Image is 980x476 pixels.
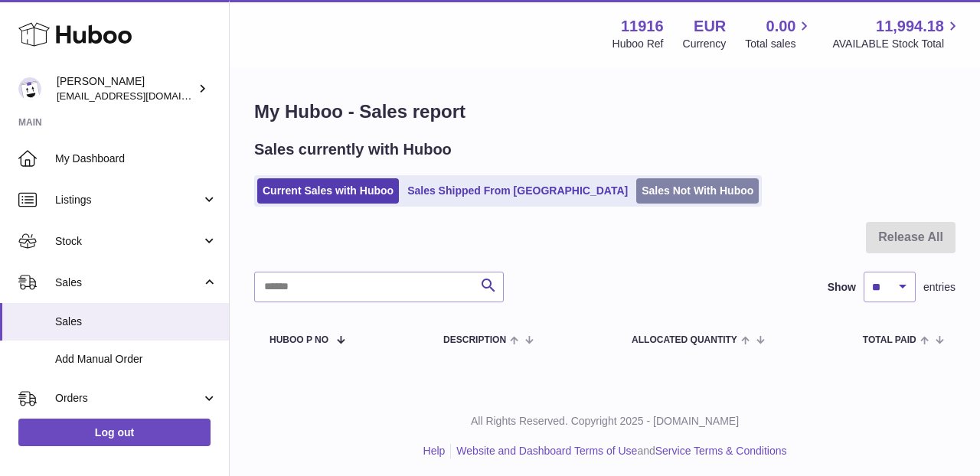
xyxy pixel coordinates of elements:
[636,178,759,204] a: Sales Not With Huboo
[55,391,201,406] span: Orders
[254,139,452,160] h2: Sales currently with Huboo
[257,178,399,204] a: Current Sales with Huboo
[443,335,506,345] span: Description
[655,445,787,457] a: Service Terms & Conditions
[832,16,962,51] a: 11,994.18 AVAILABLE Stock Total
[745,37,813,51] span: Total sales
[612,37,664,51] div: Huboo Ref
[18,419,211,446] a: Log out
[55,275,201,290] span: Sales
[55,152,217,166] span: My Dashboard
[832,37,962,51] span: AVAILABLE Stock Total
[621,16,664,37] strong: 11916
[451,444,786,458] li: and
[863,335,916,345] span: Total paid
[423,445,446,457] a: Help
[876,16,944,37] span: 11,994.18
[683,37,727,51] div: Currency
[745,16,813,51] a: 0.00 Total sales
[55,234,201,249] span: Stock
[55,193,201,207] span: Listings
[456,445,637,457] a: Website and Dashboard Terms of Use
[402,178,633,204] a: Sales Shipped From [GEOGRAPHIC_DATA]
[766,16,796,37] span: 0.00
[57,74,194,103] div: [PERSON_NAME]
[57,90,225,102] span: [EMAIL_ADDRESS][DOMAIN_NAME]
[55,315,217,329] span: Sales
[242,414,968,429] p: All Rights Reserved. Copyright 2025 - [DOMAIN_NAME]
[254,99,955,124] h1: My Huboo - Sales report
[694,16,726,37] strong: EUR
[828,280,856,295] label: Show
[632,335,737,345] span: ALLOCATED Quantity
[269,335,328,345] span: Huboo P no
[55,352,217,367] span: Add Manual Order
[18,77,41,100] img: info@bananaleafsupplements.com
[923,280,955,295] span: entries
